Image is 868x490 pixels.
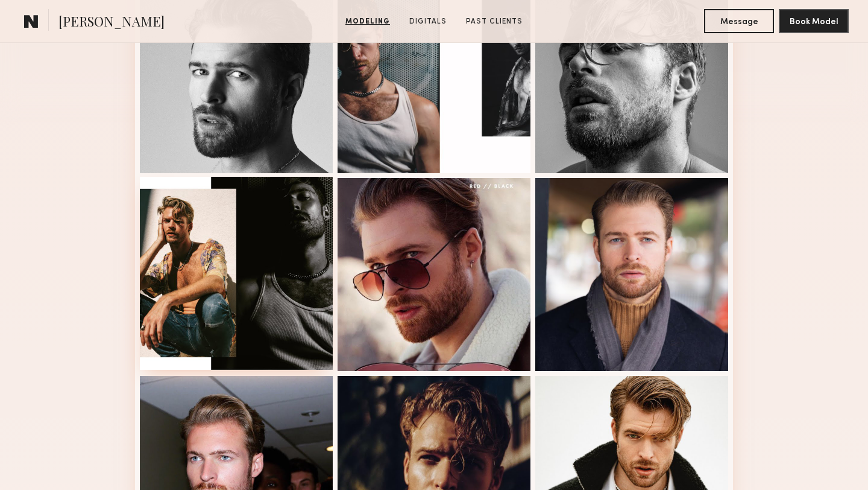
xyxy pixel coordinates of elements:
[404,16,451,27] a: Digitals
[341,16,395,27] a: Modeling
[461,16,527,27] a: Past Clients
[779,16,849,26] a: Book Model
[704,9,774,33] button: Message
[779,9,849,33] button: Book Model
[58,12,165,33] span: [PERSON_NAME]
